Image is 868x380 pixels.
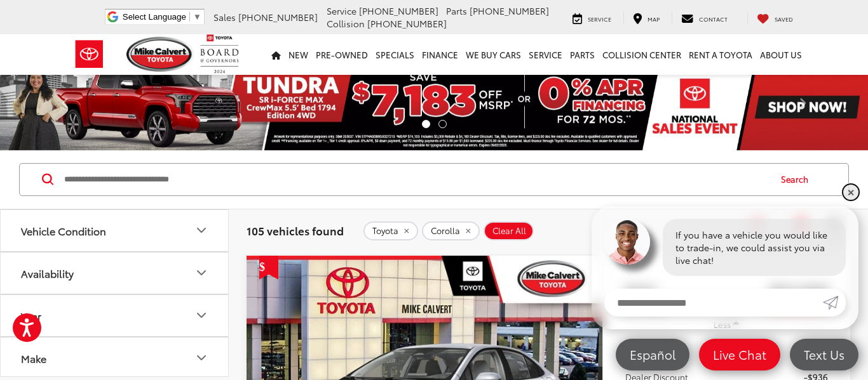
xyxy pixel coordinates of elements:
button: AvailabilityAvailability [1,252,229,294]
a: Live Chat [699,339,780,370]
div: Year [194,308,209,323]
span: Get Price Drop Alert [259,256,278,280]
a: Pre-Owned [312,34,372,75]
span: Service [588,15,611,23]
div: Year [21,310,41,322]
span: Contact [699,15,728,23]
a: New [285,34,312,75]
a: WE BUY CARS [462,34,525,75]
span: [PHONE_NUMBER] [238,11,318,23]
img: Mike Calvert Toyota [126,37,194,72]
span: Sales [214,11,236,23]
button: Clear All [484,221,534,240]
a: Service [563,11,621,24]
button: remove Toyota [363,221,418,240]
button: MakeMake [1,337,229,379]
a: Map [623,11,669,24]
button: remove Corolla [422,221,480,240]
a: About Us [756,34,806,75]
a: Select Language​ [123,12,201,22]
span: Corolla [431,226,460,236]
a: Collision Center [599,34,685,75]
span: Collision [327,17,365,30]
span: ▼ [193,12,201,22]
input: Search by Make, Model, or Keyword [63,164,769,195]
span: Live Chat [707,346,773,362]
a: Specials [372,34,418,75]
span: Clear All [492,226,526,236]
input: Enter your message [604,289,823,317]
img: Toyota [65,34,113,75]
a: Español [616,339,689,370]
a: Rent a Toyota [685,34,756,75]
span: Map [648,15,660,23]
a: Parts [566,34,599,75]
div: Make [21,352,46,364]
span: Parts [446,4,467,17]
span: Select Language [123,12,186,22]
span: [PHONE_NUMBER] [470,4,549,17]
span: [PHONE_NUMBER] [359,4,438,17]
div: Availability [194,265,209,280]
span: Less [714,318,731,330]
a: Home [268,34,285,75]
span: [PHONE_NUMBER] [367,17,447,30]
div: Make [194,350,209,365]
a: Contact [672,11,737,24]
div: Vehicle Condition [21,225,106,237]
a: Submit [823,289,846,317]
a: Finance [418,34,462,75]
button: Vehicle ConditionVehicle Condition [1,210,229,251]
span: Toyota [372,226,398,236]
a: My Saved Vehicles [747,11,803,24]
span: Text Us [797,346,851,362]
a: Text Us [790,339,858,370]
span: 105 vehicles found [247,223,344,238]
button: YearYear [1,295,229,336]
span: ​ [189,12,190,22]
span: Español [623,346,682,362]
button: Search [769,164,827,195]
span: Saved [775,15,793,23]
div: Availability [21,267,74,279]
div: Vehicle Condition [194,223,209,238]
a: Service [525,34,566,75]
div: If you have a vehicle you would like to trade-in, we could assist you via live chat! [663,219,846,276]
img: Agent profile photo [604,219,650,265]
span: Service [327,4,356,17]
